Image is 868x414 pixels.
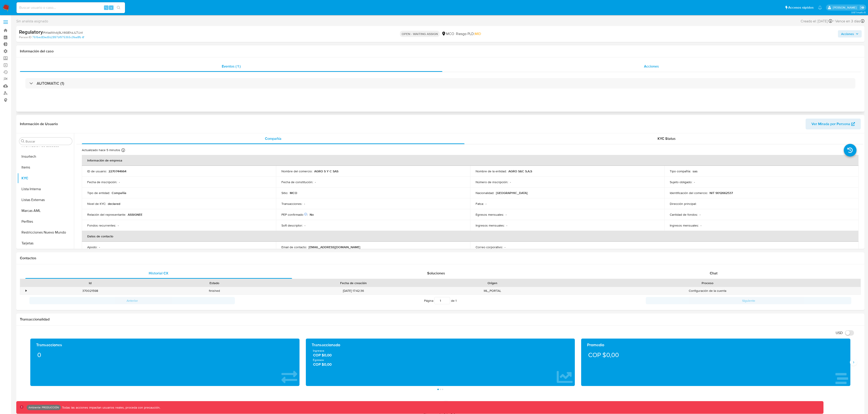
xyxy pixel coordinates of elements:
div: Estado [156,281,274,285]
p: NIT 9012662537 [710,191,733,195]
span: ⌥ [104,5,108,10]
span: - [833,18,834,24]
h1: Contactos [20,256,861,260]
h1: Transaccionalidad [20,317,861,322]
p: - [118,223,119,227]
button: Lista Interna [17,184,74,194]
p: Identificación del comercio : [670,191,708,195]
p: leandrojossue.ramirez@mercadolibre.com.co [833,5,858,10]
span: Acciones [841,30,854,37]
p: No [310,213,314,217]
p: PEP confirmado : [281,213,308,217]
span: Chat [710,271,717,276]
p: - [506,213,507,217]
p: - [304,202,305,206]
button: Marcas AML [17,205,74,216]
a: Notificaciones [818,6,822,9]
div: Configuración de la cuenta [554,287,861,295]
b: Regulatory [19,28,43,35]
span: Compañía [265,136,281,141]
a: Salir [860,5,865,10]
p: - [486,202,486,206]
p: 2270744664 [108,169,126,173]
span: Riesgo PLD: [456,31,481,36]
p: Relación del representante : [87,213,126,217]
div: ML_PORTAL [430,287,554,295]
p: Nombre de la entidad : [476,169,507,173]
p: Email de contacto : [281,245,307,249]
p: Ingresos mensuales : [670,223,699,227]
input: Buscar usuario o caso... [17,5,125,11]
p: - [694,180,695,184]
span: Página de [424,297,457,304]
p: Actualizado hace 5 minutos [82,148,120,152]
p: Nivel de KYC : [87,202,106,206]
p: Dirección principal : [670,202,696,206]
h1: Información del caso [20,49,861,54]
p: Transacciones : [281,202,302,206]
p: Todas las acciones impactan usuarios reales, proceda con precaución. [61,405,160,410]
p: OPEN - WAITING ASSIGN [400,31,440,37]
p: sas [693,169,698,173]
a: 7616ec83ed5b2897bf975365c3faa8fb [32,35,84,39]
button: Perfiles [17,216,74,227]
span: Accesos rápidos [788,5,814,10]
span: Soluciones [427,271,445,276]
p: Tipo compañía : [670,169,691,173]
span: 1 [455,298,457,303]
p: declared [108,202,120,206]
p: [EMAIL_ADDRESS][DOMAIN_NAME] [309,245,360,249]
span: Ver Mirada por Persona [811,119,850,129]
h1: Información de Usuario [20,122,58,126]
button: Items [17,162,74,173]
p: Nombre del comercio : [281,169,312,173]
button: Tarjetas [17,238,74,249]
span: Eventos ( 1 ) [222,64,241,69]
div: Creado el: [DATE] [801,18,832,24]
p: MCO [290,191,297,195]
p: Número de inscripción : [476,180,508,184]
input: Buscar [26,139,70,143]
p: Fecha de constitución : [281,180,313,184]
span: MID [475,31,481,36]
button: Insurtech [17,151,74,162]
button: Anterior [29,297,235,304]
p: Sitio : [281,191,288,195]
span: Historial CX [149,271,168,276]
div: • [26,289,27,293]
b: Person ID [19,35,31,39]
button: Listas Externas [17,194,74,205]
p: Ambiente: PRODUCCIÓN [28,407,59,408]
p: Compañia [112,191,126,195]
p: Egresos mensuales : [476,213,504,217]
div: Origen [433,281,551,285]
p: - [99,245,100,249]
th: Datos de contacto [82,231,859,242]
p: AGRO S&C S.A.S [508,169,532,173]
p: Sujeto obligado : [670,180,692,184]
span: KYC Status [658,136,676,141]
p: ASSIGNEE [128,213,142,217]
button: search-icon [114,5,123,11]
button: KYC [17,173,74,184]
div: [DATE] 17:42:36 [276,287,430,295]
span: Acciones [644,64,659,69]
span: # t4ladWxAj9LX6GEhzJLTlJvt [43,30,83,35]
button: Ver Mirada por Persona [806,119,861,129]
p: [GEOGRAPHIC_DATA] [496,191,528,195]
p: - [505,245,505,249]
p: - [119,180,120,184]
div: Id [31,281,149,285]
p: Ingresos mensuales : [476,223,505,227]
div: finished [152,287,277,295]
p: AGRO S Y C SAS [314,169,338,173]
button: Acciones [838,30,862,37]
p: Correo corporativo : [476,245,503,249]
div: Proceso [558,281,857,285]
span: s [111,5,112,10]
h3: AUTOMATIC (1) [37,81,64,86]
p: Tipo de entidad : [87,191,110,195]
p: Soft descriptor : [281,223,303,227]
p: - [506,223,507,227]
p: - [304,223,305,227]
